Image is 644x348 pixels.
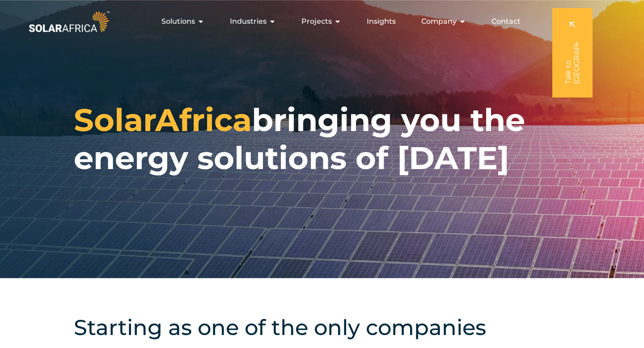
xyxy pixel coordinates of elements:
[111,13,528,30] div: Menu Toggle
[161,16,195,27] span: Solutions
[74,101,252,139] span: SolarAfrica
[421,16,457,27] span: Company
[111,13,528,30] nav: Menu
[301,16,332,27] span: Projects
[74,101,570,177] h1: bringing you the energy solutions of [DATE]
[230,16,267,27] span: Industries
[367,16,396,27] a: Insights
[491,16,521,27] a: Contact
